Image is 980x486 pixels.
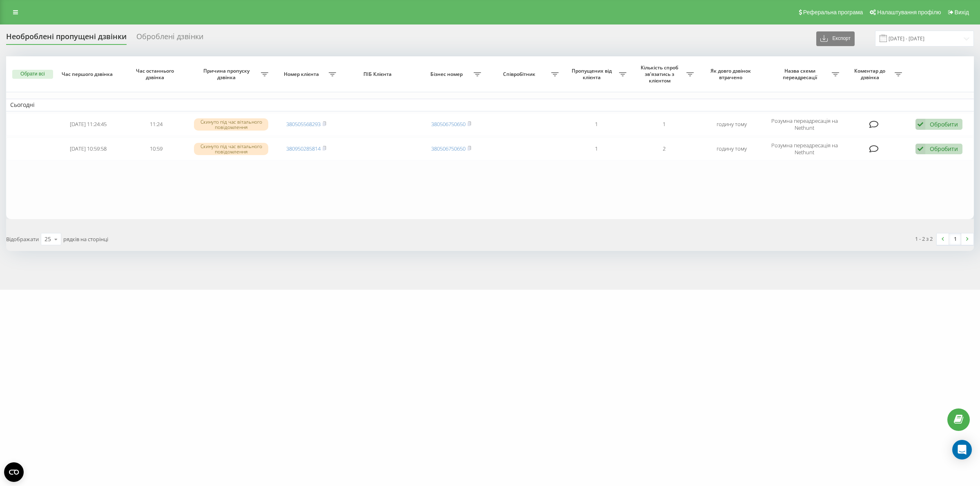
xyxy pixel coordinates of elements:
div: Оброблені дзвінки [136,32,203,45]
div: Обробити [930,120,958,128]
span: Коментар до дзвінка [847,68,895,80]
td: 1 [563,113,630,136]
td: [DATE] 10:59:58 [55,138,122,160]
span: ПІБ Клієнта [347,71,410,78]
a: 380505568293 [286,120,321,128]
span: Бізнес номер [421,71,474,78]
td: 1 [563,138,630,160]
div: 1 - 2 з 2 [915,235,933,243]
span: Як довго дзвінок втрачено [705,68,759,80]
span: Пропущених від клієнта [567,68,619,80]
div: Обробити [930,145,958,153]
span: Назва схеми переадресації [770,68,832,80]
button: Обрати всі [12,70,53,79]
td: Розумна переадресація на Nethunt [766,113,843,136]
span: рядків на сторінці [63,235,108,243]
a: 380950285814 [286,145,321,152]
div: Необроблені пропущені дзвінки [6,32,127,45]
td: Сьогодні [6,99,974,111]
a: 380506750650 [431,145,465,152]
span: Вихід [955,9,969,16]
div: Open Intercom Messenger [952,440,972,459]
div: Скинуто під час вітального повідомлення [194,118,268,131]
div: Скинуто під час вітального повідомлення [194,143,268,155]
span: Час останнього дзвінка [129,68,183,80]
td: Розумна переадресація на Nethunt [766,138,843,160]
a: 1 [949,233,961,245]
span: Номер клієнта [276,71,329,78]
td: [DATE] 11:24:45 [55,113,122,136]
a: 380506750650 [431,120,465,128]
td: 10:59 [122,138,190,160]
button: Open CMP widget [4,462,24,482]
span: Причина пропуску дзвінка [194,68,261,80]
td: годину тому [698,138,766,160]
td: годину тому [698,113,766,136]
span: Налаштування профілю [877,9,941,16]
button: Експорт [816,31,855,46]
td: 11:24 [122,113,190,136]
span: Час першого дзвінка [62,71,115,78]
td: 2 [630,138,698,160]
td: 1 [630,113,698,136]
div: 25 [45,235,51,243]
span: Відображати [6,235,39,243]
span: Співробітник [489,71,551,78]
span: Кількість спроб зв'язатись з клієнтом [635,64,687,84]
span: Реферальна програма [803,9,863,16]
